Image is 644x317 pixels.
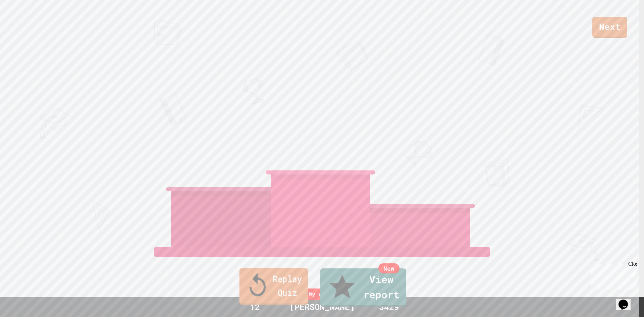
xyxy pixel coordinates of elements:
[3,3,46,43] div: Chat with us now!Close
[588,261,637,289] iframe: chat widget
[378,263,399,273] div: New
[320,268,406,307] a: View report
[592,17,627,38] a: Next
[239,268,308,305] a: Replay Quiz
[616,290,637,310] iframe: chat widget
